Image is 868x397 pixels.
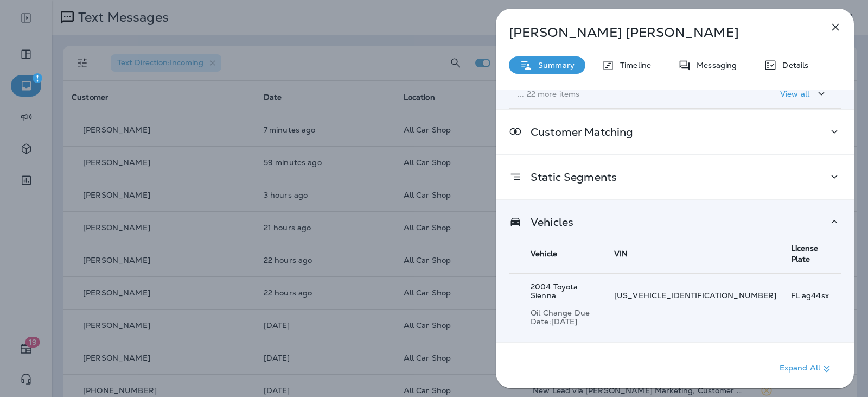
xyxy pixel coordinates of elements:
span: Toyota [553,282,578,292]
p: View all [780,90,809,98]
button: Expand All [775,359,838,379]
p: [US_VEHICLE_IDENTIFICATION_NUMBER] [614,291,777,300]
p: Messaging [691,61,737,70]
p: [PERSON_NAME] [PERSON_NAME] [509,25,805,40]
span: Sienna [531,291,556,300]
p: Vehicles [522,218,573,226]
p: Timeline [615,61,651,70]
p: Summary [533,61,575,70]
span: License Plate [791,243,819,264]
p: Details [777,61,808,70]
span: VIN [614,249,628,259]
p: Static Segments [522,173,617,181]
p: 2004 [531,282,600,300]
p: FL ag44sx [791,291,841,300]
button: View all [776,84,832,104]
p: ... 22 more items [518,90,729,98]
p: Expand All [780,362,833,375]
p: Oil Change Due Date: [DATE] [531,308,600,326]
span: Vehicle [531,249,557,259]
p: Customer Matching [522,128,633,136]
